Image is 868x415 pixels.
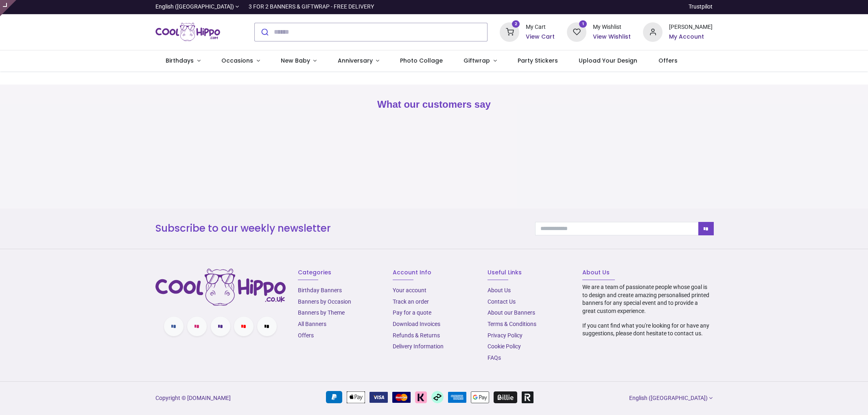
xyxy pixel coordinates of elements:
[471,391,489,403] img: Google Pay
[658,56,678,65] span: Offers
[488,354,501,361] a: FAQs
[689,3,713,11] a: Trustpilot
[298,269,380,277] h6: Categories
[298,309,345,316] a: Banners by Theme
[155,21,221,43] a: Logo of Cool Hippo
[211,50,270,72] a: Occasions
[579,56,637,65] span: Upload Your Design
[155,50,211,72] a: Birthdays
[488,287,511,293] a: About Us​
[255,23,274,41] button: Submit
[518,56,558,65] span: Party Stickers
[582,322,713,338] p: If you cant find what you're looking for or have any suggestions, please dont hesitate to contact...
[327,50,390,72] a: Anniversary
[270,50,327,72] a: New Baby
[500,28,519,35] a: 2
[522,391,533,403] img: Revolut Pay
[431,391,444,403] img: Afterpay Clearpay
[488,321,536,327] a: Terms & Conditions
[166,56,194,65] span: Birthdays
[494,391,517,403] img: Billie
[221,56,253,65] span: Occasions
[669,33,713,41] a: My Account
[298,287,342,293] a: Birthday Banners
[298,321,326,327] a: All Banners
[593,33,631,41] a: View Wishlist
[393,343,444,350] a: Delivery Information
[453,50,507,72] a: Giftwrap
[155,395,231,401] a: Copyright © [DOMAIN_NAME]
[155,3,239,11] a: English ([GEOGRAPHIC_DATA])
[393,332,440,339] a: Refunds & Returns
[582,283,713,315] p: We are a team of passionate people whose goal is to design and create amazing personalised printe...
[526,33,555,41] a: View Cart
[488,343,521,350] a: Cookie Policy
[464,56,490,65] span: Giftwrap
[400,56,443,65] span: Photo Collage
[488,309,535,316] a: About our Banners
[155,98,713,111] h2: What our customers say
[393,287,426,293] a: Your account
[155,222,523,235] h3: Subscribe to our weekly newsletter
[629,394,713,402] a: English ([GEOGRAPHIC_DATA])
[326,391,342,403] img: PayPal
[415,391,427,403] img: Klarna
[338,56,373,65] span: Anniversary
[488,269,570,277] h6: Useful Links
[281,56,310,65] span: New Baby
[298,298,351,305] a: Banners by Occasion
[512,20,520,28] sup: 2
[448,392,466,403] img: American Express
[370,392,388,403] img: VISA
[488,298,516,305] a: Contact Us
[298,332,314,339] a: Offers
[579,20,587,28] sup: 1
[582,269,713,277] h6: About Us
[488,332,523,339] a: Privacy Policy
[567,28,586,35] a: 1
[249,3,374,11] div: 3 FOR 2 BANNERS & GIFTWRAP - FREE DELIVERY
[669,23,713,31] div: [PERSON_NAME]
[392,392,411,403] img: MasterCard
[593,23,631,31] div: My Wishlist
[393,298,429,305] a: Track an order
[393,321,440,327] a: Download Invoices
[393,309,431,316] a: Pay for a quote
[155,21,221,43] img: Cool Hippo
[526,23,555,31] div: My Cart
[347,391,365,403] img: Apple Pay
[393,269,475,277] h6: Account Info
